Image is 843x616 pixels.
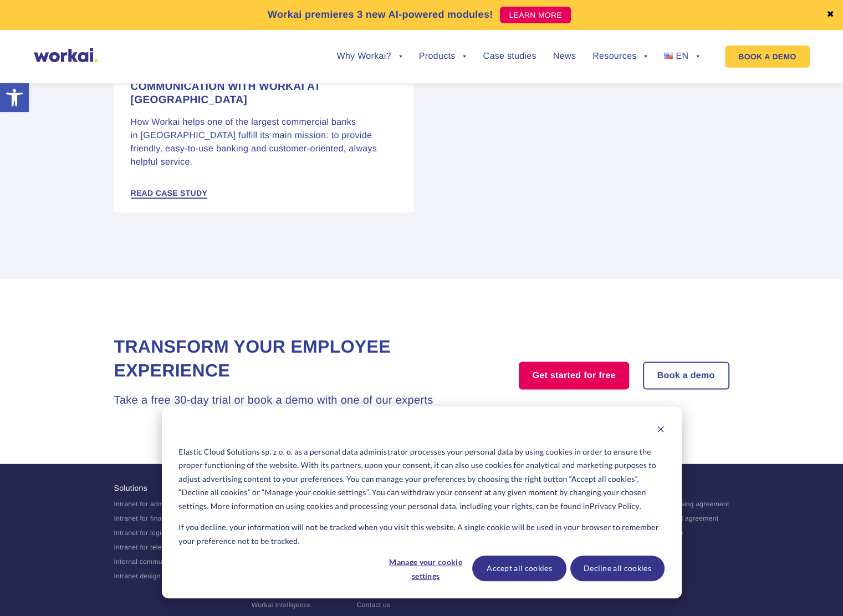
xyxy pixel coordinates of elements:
[472,556,566,581] button: Accept all cookies
[6,521,305,610] iframe: Popup CTA
[131,189,208,196] span: Read case study
[592,52,647,61] a: Resources
[178,521,664,548] p: If you decline, your information will not be tracked when you visit this website. A single cookie...
[519,362,629,389] a: Get started for free
[590,500,640,513] a: Privacy Policy
[114,334,464,382] h2: Transform your Employee Experience
[114,514,173,522] a: Intranet for finance
[826,11,834,19] a: ✖
[131,67,397,107] h4: Enhancing Customer Service and Communication with Workai at [GEOGRAPHIC_DATA]
[483,52,536,61] a: Case studies
[114,391,464,408] h3: Take a free 30-day trial or book a demo with one of our experts
[114,500,195,507] a: Intranet for administration
[657,424,665,437] button: Dismiss cookie banner
[336,52,402,61] a: Why Workai?
[570,556,665,581] button: Decline all cookies
[419,52,467,61] a: Products
[643,500,729,507] a: Data processing agreement
[383,556,468,581] button: Manage your cookie settings
[725,45,809,68] a: BOOK A DEMO
[178,445,664,513] p: Elastic Cloud Solutions sp. z o. o. as a personal data administrator processes your personal data...
[106,4,422,221] a: Enhancing Customer Service and Communication with Workai at [GEOGRAPHIC_DATA] How Workai helps on...
[162,406,682,598] div: Cookie banner
[644,363,728,388] a: Book a demo
[676,52,688,61] span: EN
[114,483,147,492] a: Solutions
[643,528,683,536] a: Terms of use
[357,600,391,608] a: Contact us
[500,7,571,23] a: LEARN MORE
[268,7,493,22] p: Workai premieres 3 new AI-powered modules!
[131,116,397,169] p: How Workai helps one of the largest commercial banks in [GEOGRAPHIC_DATA] fulfill its main missio...
[553,52,576,61] a: News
